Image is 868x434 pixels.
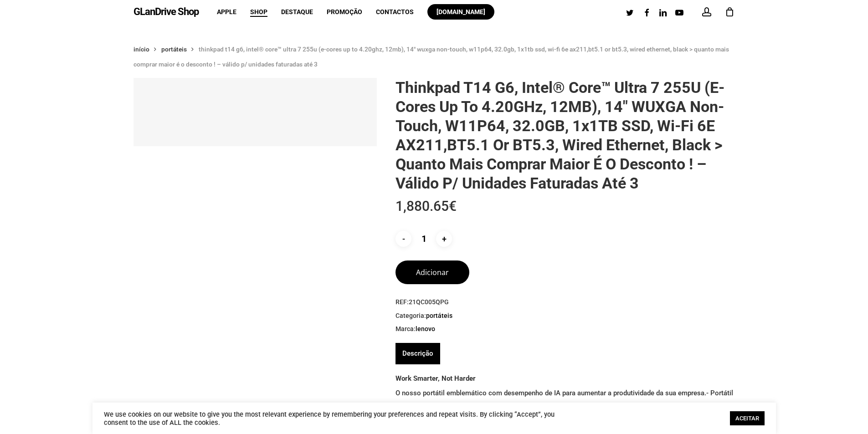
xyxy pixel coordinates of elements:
[395,260,469,284] button: Adicionar
[395,325,734,334] span: Marca:
[395,231,411,247] input: -
[104,410,566,427] div: We use cookies on our website to give you the most relevant experience by remembering your prefer...
[416,325,435,333] a: Lenovo
[437,8,485,15] span: [DOMAIN_NAME]
[395,78,734,193] h1: Thinkpad T14 G6, Intel® Core™ Ultra 7 255U (E-cores up to 4.20GHz, 12MB), 14″ WUXGA Non-Touch, W1...
[250,8,267,15] span: Shop
[161,45,187,53] a: Portáteis
[395,298,734,307] span: REF:
[134,45,149,53] a: Início
[427,9,494,15] a: [DOMAIN_NAME]
[395,311,734,321] span: Categoria:
[436,231,452,247] input: +
[134,7,199,17] a: GLanDrive Shop
[725,7,735,17] a: Cart
[217,8,236,15] span: Apple
[134,46,729,68] span: Thinkpad T14 G6, Intel® Core™ Ultra 7 255U (E-cores up to 4.20GHz, 12MB), 14″ WUXGA Non-Touch, W1...
[250,9,267,15] a: Shop
[402,343,433,364] a: Descrição
[409,298,449,306] span: 21QC005QPG
[449,198,457,214] span: €
[327,8,362,15] span: Promoção
[376,9,414,15] a: Contactos
[327,9,362,15] a: Promoção
[217,9,236,15] a: Apple
[426,311,452,320] a: Portáteis
[413,231,434,247] input: Product quantity
[395,374,476,383] b: Work Smarter, Not Harder
[395,198,457,214] bdi: 1,880.65
[376,8,414,15] span: Contactos
[134,78,377,146] img: Placeholder
[730,411,765,425] a: ACEITAR
[281,8,313,15] span: Destaque
[281,9,313,15] a: Destaque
